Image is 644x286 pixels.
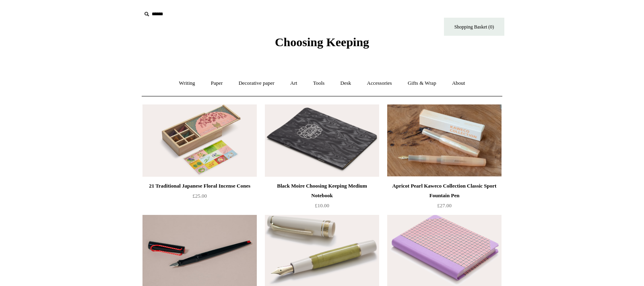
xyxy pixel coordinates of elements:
a: Black Moire Choosing Keeping Medium Notebook £10.00 [265,181,379,214]
a: About [445,73,473,94]
a: Tools [306,73,332,94]
a: Apricot Pearl Kaweco Collection Classic Sport Fountain Pen Apricot Pearl Kaweco Collection Classi... [387,104,502,177]
a: Decorative paper [231,73,282,94]
a: Accessories [360,73,399,94]
img: 21 Traditional Japanese Floral Incense Cones [142,104,257,177]
span: Choosing Keeping [275,35,369,49]
a: Gifts & Wrap [400,73,444,94]
a: Writing [172,73,202,94]
div: 21 Traditional Japanese Floral Incense Cones [144,181,255,191]
a: 21 Traditional Japanese Floral Incense Cones 21 Traditional Japanese Floral Incense Cones [142,104,257,177]
a: Choosing Keeping [275,42,369,47]
a: Paper [204,73,230,94]
a: Art [283,73,304,94]
div: Black Moire Choosing Keeping Medium Notebook [267,181,377,200]
span: £10.00 [315,202,329,208]
a: Desk [333,73,359,94]
a: Shopping Basket (0) [444,18,504,36]
span: £27.00 [437,202,452,208]
a: Apricot Pearl Kaweco Collection Classic Sport Fountain Pen £27.00 [387,181,502,214]
span: £25.00 [192,193,207,199]
img: Black Moire Choosing Keeping Medium Notebook [265,104,379,177]
img: Apricot Pearl Kaweco Collection Classic Sport Fountain Pen [387,104,502,177]
div: Apricot Pearl Kaweco Collection Classic Sport Fountain Pen [389,181,500,200]
a: Black Moire Choosing Keeping Medium Notebook Black Moire Choosing Keeping Medium Notebook [265,104,379,177]
a: 21 Traditional Japanese Floral Incense Cones £25.00 [142,181,257,214]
